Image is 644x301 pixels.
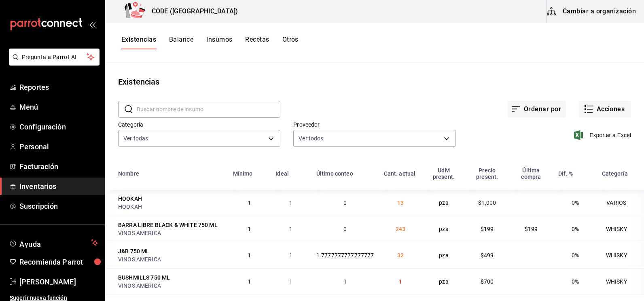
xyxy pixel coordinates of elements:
[558,170,573,177] div: Dif. %
[19,102,98,112] span: Menú
[22,53,87,61] span: Pregunta a Parrot AI
[470,167,504,180] div: Precio present.
[572,199,579,206] span: 0%
[397,252,404,259] span: 32
[399,278,402,285] span: 1
[118,282,223,290] div: VINOS AMERICA
[508,101,566,118] button: Ordenar por
[316,170,353,177] div: Último conteo
[121,36,156,49] button: Existencias
[19,161,98,172] span: Facturación
[481,226,494,232] span: $199
[245,36,269,49] button: Recetas
[514,167,549,180] div: Última compra
[118,273,170,282] div: BUSHMILLS 750 ML
[275,170,289,177] div: Ideal
[9,49,100,66] button: Pregunta a Parrot AI
[572,278,579,285] span: 0%
[19,276,98,287] span: [PERSON_NAME]
[206,36,232,49] button: Insumos
[118,229,223,237] div: VINOS AMERICA
[123,134,148,142] span: Ver todas
[118,247,150,255] div: J&B 750 ML
[19,201,98,212] span: Suscripción
[289,199,292,206] span: 1
[118,122,280,127] label: Categoría
[19,181,98,192] span: Inventarios
[6,59,100,67] a: Pregunta a Parrot AI
[19,82,98,93] span: Reportes
[118,255,223,263] div: VINOS AMERICA
[576,130,631,140] button: Exportar a Excel
[118,203,223,211] div: HOOKAH
[289,226,292,232] span: 1
[343,199,347,206] span: 0
[597,216,644,242] td: WHISKY
[19,238,88,248] span: Ayuda
[118,221,218,229] div: BARRA LIBRE BLACK & WHITE 750 ML
[597,190,644,216] td: VARIOS
[19,121,98,132] span: Configuración
[248,278,251,285] span: 1
[602,170,628,177] div: Categoría
[422,190,465,216] td: pza
[396,226,405,232] span: 243
[422,268,465,295] td: pza
[397,199,404,206] span: 13
[481,252,494,259] span: $499
[118,76,159,88] div: Existencias
[282,36,299,49] button: Otros
[248,226,251,232] span: 1
[572,226,579,232] span: 0%
[121,36,299,49] div: navigation tabs
[597,268,644,295] td: WHISKY
[118,170,139,177] div: Nombre
[289,252,292,259] span: 1
[145,6,238,16] h3: CODE ([GEOGRAPHIC_DATA])
[343,226,347,232] span: 0
[343,278,347,285] span: 1
[427,167,460,180] div: UdM present.
[422,242,465,268] td: pza
[481,278,494,285] span: $700
[422,216,465,242] td: pza
[89,21,95,28] button: open_drawer_menu
[478,199,496,206] span: $1,000
[384,170,416,177] div: Cant. actual
[169,36,193,49] button: Balance
[525,226,538,232] span: $199
[19,141,98,152] span: Personal
[597,242,644,268] td: WHISKY
[299,134,323,142] span: Ver todos
[118,195,142,203] div: HOOKAH
[19,256,98,267] span: Recomienda Parrot
[316,252,374,259] span: 1.7777777777777777
[572,252,579,259] span: 0%
[293,122,455,127] label: Proveedor
[248,199,251,206] span: 1
[579,101,631,118] button: Acciones
[289,278,292,285] span: 1
[233,170,253,177] div: Mínimo
[248,252,251,259] span: 1
[137,101,280,117] input: Buscar nombre de insumo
